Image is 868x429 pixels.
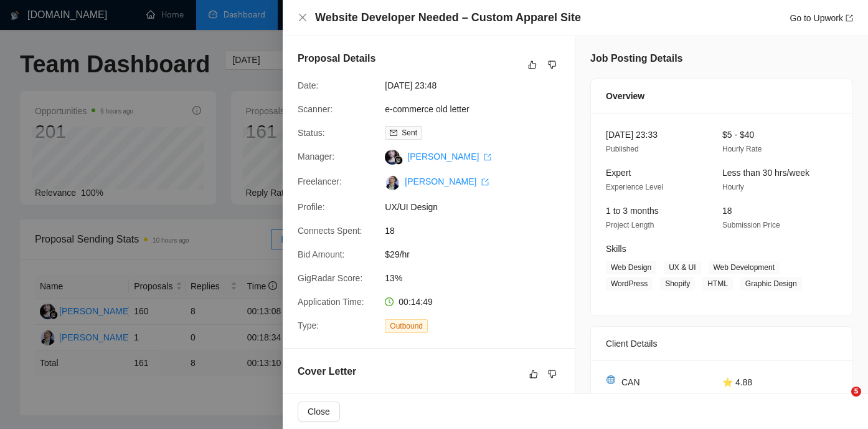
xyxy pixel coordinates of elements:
img: c1OJkIx-IadjRms18ePMftOofhKLVhqZZQLjKjBy8mNgn5WQQo-UtPhwQ197ONuZaa [385,175,400,190]
span: Application Time: [298,297,364,307]
span: Type: [298,321,319,330]
span: Web Development [709,261,780,274]
span: Sent [402,128,417,137]
span: Connects Spent: [298,226,362,236]
span: clock-circle [385,297,394,306]
span: like [529,369,538,379]
a: Go to Upworkexport [790,13,853,23]
span: WordPress [606,277,653,291]
span: Manager: [298,152,334,161]
span: export [484,153,491,161]
span: CAN [621,375,640,389]
span: [GEOGRAPHIC_DATA] 04:35 PM [606,392,684,415]
button: dislike [545,57,560,72]
span: 00:14:49 [399,297,433,307]
span: Overview [606,89,644,103]
span: Date: [298,80,318,90]
iframe: Intercom live chat [826,387,856,417]
span: Profile: [298,202,325,212]
button: dislike [545,367,560,382]
span: Submission Price [722,221,780,229]
h5: Cover Letter [298,364,356,379]
a: e-commerce old letter [385,104,469,114]
span: HTML [702,277,733,291]
span: export [481,178,489,186]
span: export [846,14,853,22]
span: Expert [606,168,631,178]
span: Outbound [385,319,428,333]
img: 🌐 [606,375,615,384]
span: [DATE] 23:48 [385,79,572,92]
span: Less than 30 hrs/week [722,168,809,178]
span: 18 [385,224,572,238]
span: 1 to 3 months [606,206,659,216]
span: $29/hr [385,248,572,261]
span: 13% [385,271,572,285]
span: UX/UI Design [385,200,572,214]
span: dislike [548,60,557,70]
h4: Website Developer Needed – Custom Apparel Site [315,10,581,26]
span: like [528,60,537,70]
a: [PERSON_NAME] export [407,152,491,161]
span: mail [390,129,397,137]
button: like [526,367,541,382]
span: Hourly Rate [722,145,762,153]
span: Close [308,405,330,418]
span: Web Design [606,261,656,274]
div: Client Details [606,327,837,360]
h5: Proposal Details [298,51,375,66]
span: Scanner: [298,104,333,114]
span: GigRadar Score: [298,273,362,283]
span: ⭐ 4.88 [722,377,752,387]
span: Published [606,145,639,153]
span: Average Feedback [722,392,785,401]
span: Shopify [660,277,695,291]
span: Experience Level [606,183,663,191]
span: close [298,12,308,22]
span: dislike [548,369,557,379]
img: gigradar-bm.png [394,156,403,165]
button: like [525,57,540,72]
a: [PERSON_NAME] export [405,176,489,186]
h5: Job Posting Details [590,51,682,66]
button: Close [298,12,308,23]
span: 18 [722,206,732,216]
span: Project Length [606,221,654,229]
span: Status: [298,128,325,138]
span: Graphic Design [740,277,802,291]
span: Bid Amount: [298,249,345,259]
span: 5 [851,387,861,397]
button: Close [298,402,340,422]
span: $5 - $40 [722,130,754,140]
span: Hourly [722,183,744,191]
span: Skills [606,244,626,254]
span: [DATE] 23:33 [606,130,658,140]
span: Freelancer: [298,176,342,186]
span: UX & UI [664,261,701,274]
